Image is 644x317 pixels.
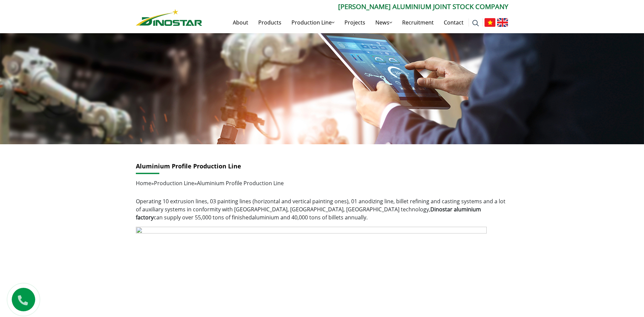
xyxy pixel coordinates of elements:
[197,179,284,187] span: Aluminium Profile Production Line
[136,179,151,187] a: Home
[484,18,495,27] img: Tiếng Việt
[439,12,469,33] a: Contact
[228,12,253,33] a: About
[136,179,284,187] span: » »
[202,2,508,12] p: [PERSON_NAME] ALUMINIUM JOINT STOCK COMPANY
[154,179,194,187] a: Production Line
[136,9,202,26] img: Nhôm Dinostar
[136,206,481,221] strong: Dinostar aluminium factory
[397,12,439,33] a: Recruitment
[136,162,241,170] a: Aluminium Profile Production Line
[370,12,397,33] a: News
[286,12,339,33] a: Production Line
[472,20,479,27] img: search
[339,12,370,33] a: Projects
[136,197,508,221] p: Operating 10 extrusion lines, 03 painting lines (horizontal and vertical painting ones), 01 anodi...
[497,18,508,27] img: English
[253,12,286,33] a: Products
